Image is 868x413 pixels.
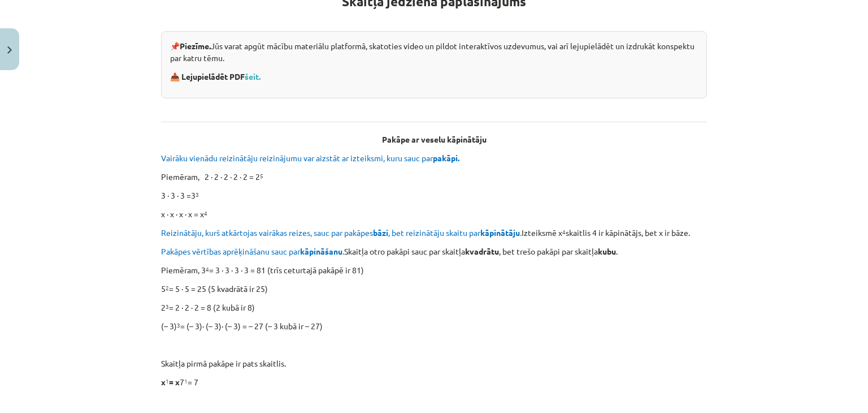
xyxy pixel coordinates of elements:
b: pakāpi. [433,153,459,163]
a: šeit. [245,71,261,81]
b: kāpināšanu [300,246,342,256]
b: kvadrātu [465,246,499,256]
p: 2 = 2 ∙ 2 ∙ 2 = 8 (2 kubā ir 8) [161,302,707,313]
p: 7 = 7 [161,376,707,388]
sup: 3 [196,190,199,199]
b: Pakāpe ar veselu kāpinātāju [382,134,487,144]
img: icon-close-lesson-0947bae3869378f0d4975bcd49f059093ad1ed9edebbc8119c70593378902aed.svg [7,46,12,54]
p: 3 ∙ 3 ∙ 3 =3 [161,190,707,201]
p: Skaitļa pirmā pakāpe ir pats skaitlis. [161,358,707,369]
span: Vairāku vienādu reizinātāju reizinājumu var aizstāt ar izteiksmi, kuru sauc par [161,153,461,163]
strong: 📥 Lejupielādēt PDF [170,71,262,81]
p: 5 = 5 ∙ 5 = 25 (5 kvadrātā ir 25) [161,283,707,295]
b: bāzi [373,227,388,238]
p: Piemēram, 3 = 3 ∙ 3 ∙ 3 ∙ 3 = 81 (trīs ceturtajā pakāpē ir 81) [161,264,707,276]
sup: 3 [177,321,180,329]
p: Izteiksmē x skaitlis 4 ir kāpinātājs, bet x ir bāze. [161,227,707,239]
sup: 1 [166,377,169,385]
sup: 5 [260,171,263,180]
b: = x [169,377,180,387]
b: x [161,377,166,387]
sup: 4 [562,227,566,236]
sup: 3 [166,302,169,311]
sup: 1 [184,377,188,385]
p: 📌 Jūs varat apgūt mācību materiālu platformā, skatoties video un pildot interaktīvos uzdevumus, v... [170,40,698,64]
sup: 4 [206,265,209,273]
b: kubu [598,246,616,256]
p: Skaitļa otro pakāpi sauc par skaitļa , bet trešo pakāpi par skaitļa . [161,246,707,257]
strong: Piezīme. [180,41,211,51]
b: kāpinātāju [480,227,520,238]
p: x ∙ x ∙ x ∙ x = x [161,208,707,220]
span: Pakāpes vērtības aprēķināšanu sauc par . [161,246,344,256]
span: Reizinātāju, kurš atkārtojas vairākas reizes, sauc par pakāpes , bet reizinātāju skaitu par . [161,227,522,238]
sup: 2 [166,283,169,292]
p: Piemēram, 2 ∙ 2 ∙ 2 ∙ 2 ∙ 2 = 2 [161,171,707,183]
sup: 4 [204,209,207,217]
p: (– 3) = (– 3)∙ (– 3)∙ (– 3) = – 27 (– 3 kubā ir – 27) [161,320,707,332]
